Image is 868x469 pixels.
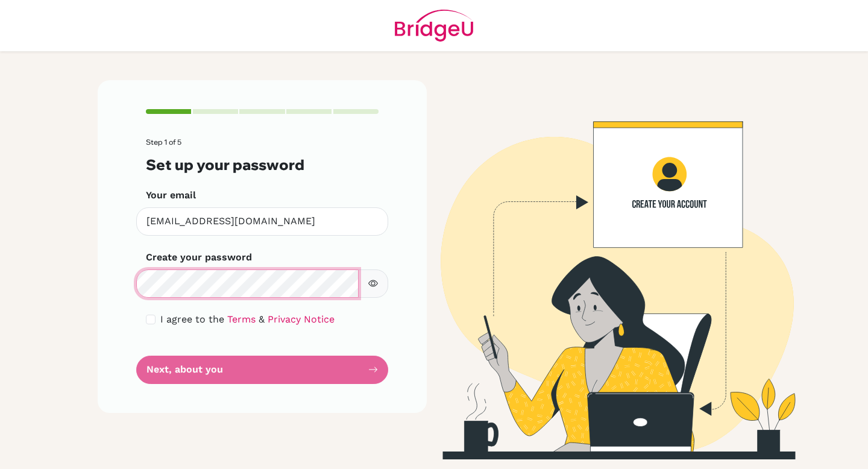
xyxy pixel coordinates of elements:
a: Terms [227,313,256,325]
h3: Set up your password [146,156,379,174]
span: I agree to the [160,313,224,325]
span: & [259,313,265,325]
input: Insert your email* [136,207,388,236]
a: Privacy Notice [268,313,335,325]
label: Your email [146,188,196,203]
span: Step 1 of 5 [146,137,181,146]
label: Create your password [146,250,252,265]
